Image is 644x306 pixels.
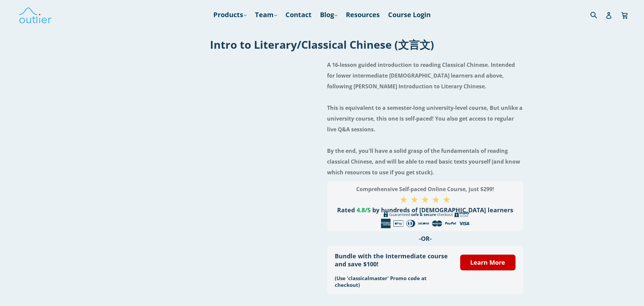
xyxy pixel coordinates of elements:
[589,8,607,21] input: Search
[342,9,383,21] a: Resources
[385,9,434,21] a: Course Login
[399,193,451,206] span: ★ ★ ★ ★ ★
[317,9,341,21] a: Blog
[18,5,52,25] img: Outlier Linguistics
[372,206,513,214] span: by hundreds of [DEMOGRAPHIC_DATA] learners
[335,275,450,288] h3: (Use 'classicalmaster' Promo code at checkout)
[121,56,317,167] iframe: Embedded Youtube Video
[210,9,250,21] a: Products
[327,59,523,178] h4: A 16-lesson guided introduction to reading Classical Chinese. Intended for lower intermediate [DE...
[337,206,355,214] span: Rated
[460,255,515,270] a: Learn More
[282,9,315,21] a: Contact
[335,184,515,194] h3: Comprehensive Self-paced Online Course, just $299!
[327,234,523,243] h3: -OR-
[357,206,371,214] span: 4.8/5
[335,252,450,268] h3: Bundle with the Intermediate course and save $100!
[252,9,280,21] a: Team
